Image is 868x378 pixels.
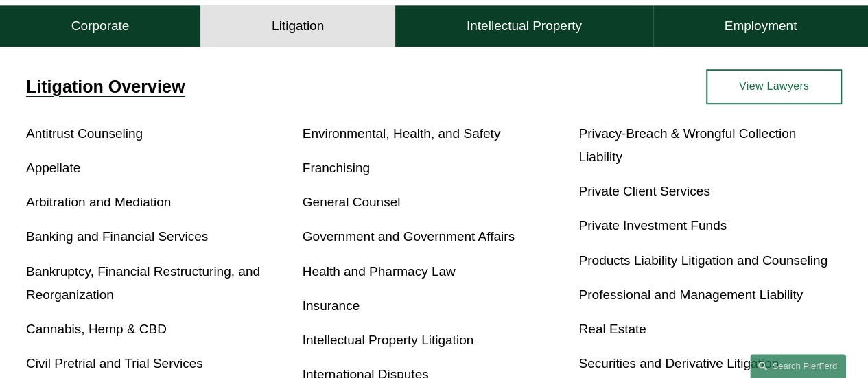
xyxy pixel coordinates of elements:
[578,126,796,164] a: Privacy-Breach & Wrongful Collection Liability
[272,18,324,34] h4: Litigation
[303,161,370,175] a: Franchising
[303,298,360,313] a: Insurance
[26,126,143,141] a: Antitrust Counseling
[303,126,501,141] a: Environmental, Health, and Safety
[578,322,646,336] a: Real Estate
[578,184,709,198] a: Private Client Services
[26,322,167,336] a: Cannabis, Hemp & CBD
[303,264,456,279] a: Health and Pharmacy Law
[303,229,515,244] a: Government and Government Affairs
[71,18,130,34] h4: Corporate
[26,229,208,244] a: Banking and Financial Services
[578,287,803,302] a: Professional and Management Liability
[578,253,828,268] a: Products Liability Litigation and Counseling
[706,69,842,104] a: View Lawyers
[26,77,185,96] a: Litigation Overview
[578,218,727,233] a: Private Investment Funds
[750,354,846,378] a: Search this site
[303,333,473,347] a: Intellectual Property Litigation
[26,356,203,370] a: Civil Pretrial and Trial Services
[303,195,401,209] a: General Counsel
[26,161,80,175] a: Appellate
[467,18,582,34] h4: Intellectual Property
[26,195,171,209] a: Arbitration and Mediation
[26,264,260,302] a: Bankruptcy, Financial Restructuring, and Reorganization
[578,356,779,370] a: Securities and Derivative Litigation
[724,18,797,34] h4: Employment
